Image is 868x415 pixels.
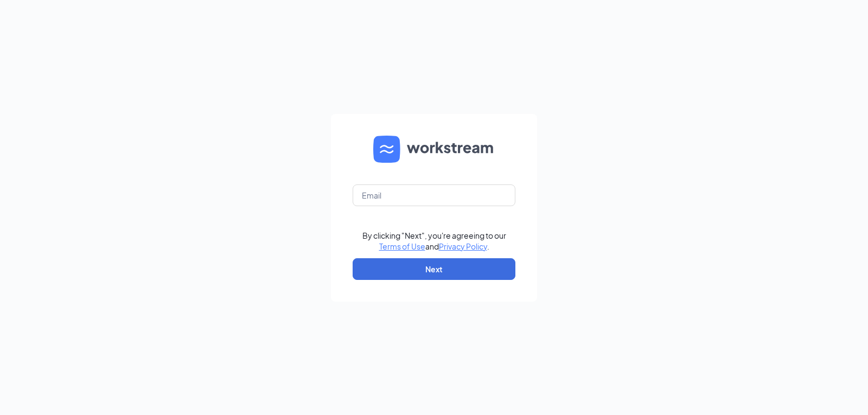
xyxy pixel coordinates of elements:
a: Privacy Policy [439,241,487,251]
a: Terms of Use [379,241,425,251]
img: WS logo and Workstream text [373,136,495,163]
input: Email [353,184,515,206]
button: Next [353,258,515,280]
div: By clicking "Next", you're agreeing to our and . [362,230,506,252]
